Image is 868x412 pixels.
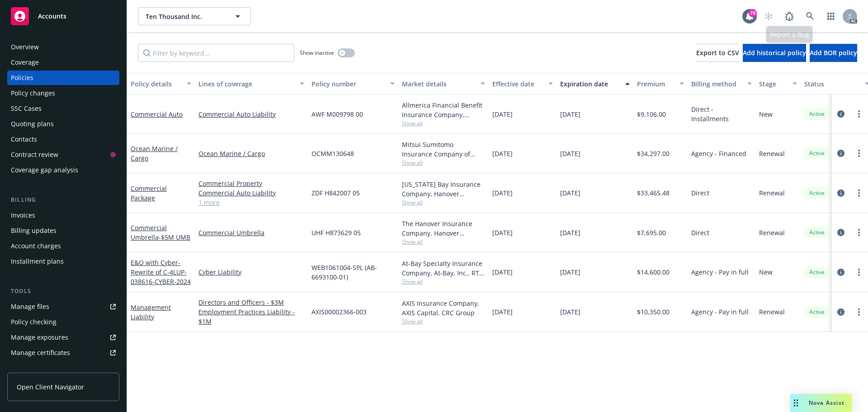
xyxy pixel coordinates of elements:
div: Policy checking [11,315,57,329]
a: Switch app [822,7,840,25]
a: Policy changes [7,86,119,100]
div: Account charges [11,239,61,253]
span: Renewal [759,149,785,158]
span: Manage exposures [7,330,119,345]
a: Start snowing [759,7,778,25]
a: Installment plans [7,254,119,269]
a: more [854,188,864,199]
span: Direct - Installments [691,104,752,123]
a: Ocean Marine / Cargo [131,144,178,162]
span: $9,106.00 [637,109,666,119]
button: Ten Thousand Inc. [138,7,251,25]
span: - Rewrite of C-4LUP-038616-CYBER-2024 [131,258,191,286]
span: UHF H873629 05 [311,228,361,237]
span: New [759,109,773,119]
div: Effective date [492,79,543,89]
div: Contacts [11,132,37,147]
button: Nova Assist [790,394,852,412]
a: Manage files [7,299,119,314]
span: Open Client Navigator [17,382,84,392]
div: Status [804,79,859,89]
span: $33,465.48 [637,188,670,198]
span: - $5M UMB [159,233,190,242]
div: Billing [7,195,119,204]
a: E&O with Cyber [131,258,191,286]
span: Active [808,228,826,237]
span: [DATE] [560,267,580,277]
button: Export to CSV [696,44,739,62]
a: Overview [7,40,119,54]
button: Policy number [308,73,398,95]
div: Coverage gap analysis [11,163,78,177]
a: circleInformation [835,109,846,119]
a: circleInformation [835,307,846,317]
a: Commercial Property [198,179,304,188]
a: Account charges [7,239,119,253]
button: Premium [633,73,688,95]
div: Premium [637,79,674,89]
button: Add BOR policy [810,44,857,62]
span: Active [808,110,826,118]
span: Add BOR policy [810,48,857,57]
a: Employment Practices Liability - $1M [198,307,304,326]
span: [DATE] [492,109,513,119]
div: Quoting plans [11,117,54,131]
a: Accounts [7,4,119,29]
a: more [854,109,864,119]
div: Manage files [11,299,49,314]
a: circleInformation [835,148,846,159]
span: Active [808,268,826,276]
div: Tools [7,287,119,296]
a: Commercial Auto Liability [198,188,304,198]
a: Contacts [7,132,119,147]
span: Agency - Pay in full [691,267,749,277]
span: Agency - Pay in full [691,307,749,317]
span: Nova Assist [809,399,844,407]
button: Policy details [127,73,195,95]
span: OCMM130648 [311,149,354,158]
a: more [854,307,864,317]
div: Manage claims [11,361,57,375]
a: Commercial Package [131,184,167,202]
div: Market details [402,79,475,89]
div: Lines of coverage [198,79,294,89]
a: more [854,148,864,159]
span: Export to CSV [696,48,739,57]
a: more [854,267,864,278]
span: Show all [402,278,485,285]
span: Show all [402,317,485,325]
a: Management Liability [131,303,171,321]
span: [DATE] [492,188,513,198]
a: Search [801,7,819,25]
div: Expiration date [560,79,620,89]
a: Contract review [7,147,119,162]
button: Stage [755,73,801,95]
div: Drag to move [790,394,802,412]
span: $7,695.00 [637,228,666,237]
button: Add historical policy [743,44,806,62]
a: Commercial Auto Liability [198,109,304,119]
span: Renewal [759,188,785,198]
a: SSC Cases [7,101,119,116]
a: Manage certificates [7,346,119,360]
input: Filter by keyword... [138,44,294,62]
span: [DATE] [492,228,513,237]
div: Manage certificates [11,346,70,360]
div: Overview [11,40,39,54]
span: Show all [402,199,485,206]
span: Renewal [759,307,785,317]
button: Expiration date [557,73,633,95]
span: Add historical policy [743,48,806,57]
span: Show all [402,159,485,166]
a: Quoting plans [7,117,119,131]
div: Policy details [131,79,181,89]
div: Billing method [691,79,742,89]
span: Ten Thousand Inc. [146,12,224,21]
a: Billing updates [7,223,119,238]
span: [DATE] [560,188,580,198]
button: Market details [398,73,489,95]
span: [DATE] [492,307,513,317]
span: [DATE] [560,109,580,119]
div: At-Bay Specialty Insurance Company, At-Bay, Inc., RT Specialty Insurance Services, LLC (RSG Speci... [402,259,485,278]
div: Allmerica Financial Benefit Insurance Company, Hanover Insurance Group [402,100,485,119]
